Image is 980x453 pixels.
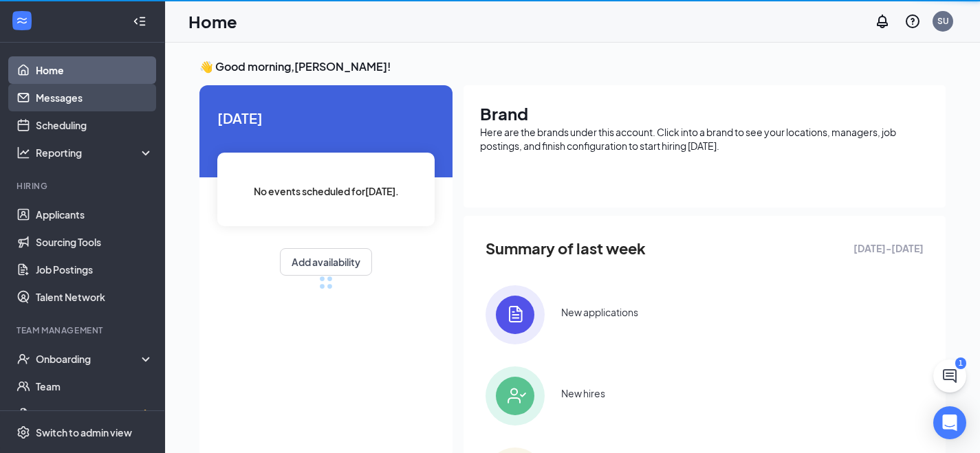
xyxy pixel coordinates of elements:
[941,368,958,384] svg: ChatActive
[17,352,30,366] svg: UserCheck
[36,400,153,428] a: DocumentsCrown
[36,373,153,400] a: Team
[486,285,545,344] img: icon
[319,276,333,289] div: loading meetings...
[280,248,372,276] button: Add availability
[933,360,966,393] button: ChatActive
[853,241,924,256] span: [DATE] - [DATE]
[480,125,929,153] div: Here are the brands under this account. Click into a brand to see your locations, managers, job p...
[36,146,154,159] div: Reporting
[36,201,153,228] a: Applicants
[955,357,966,369] div: 1
[199,59,946,74] h3: 👋 Good morning, [PERSON_NAME] !
[36,84,153,111] a: Messages
[486,236,646,261] span: Summary of last week
[36,352,142,366] div: Onboarding
[486,366,545,426] img: icon
[17,146,30,159] svg: Analysis
[17,180,151,192] div: Hiring
[933,406,966,439] div: Open Intercom Messenger
[904,13,921,30] svg: QuestionInfo
[937,15,949,27] div: SU
[36,228,153,256] a: Sourcing Tools
[561,386,605,400] div: New hires
[17,324,151,336] div: Team Management
[188,10,237,33] h1: Home
[480,102,929,125] h1: Brand
[36,283,153,311] a: Talent Network
[874,13,891,30] svg: Notifications
[133,14,146,28] svg: Collapse
[254,184,399,199] span: No events scheduled for [DATE] .
[36,111,153,139] a: Scheduling
[15,14,29,27] svg: WorkstreamLogo
[36,256,153,283] a: Job Postings
[217,107,435,129] span: [DATE]
[561,305,638,319] div: New applications
[36,426,132,439] div: Switch to admin view
[36,56,153,84] a: Home
[17,426,30,439] svg: Settings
